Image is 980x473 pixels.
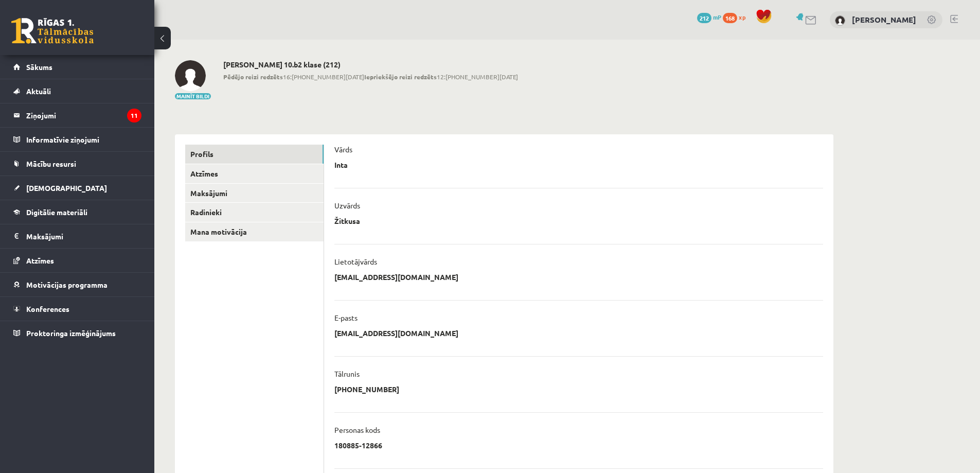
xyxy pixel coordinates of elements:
[185,164,324,183] a: Atzīmes
[26,256,54,265] span: Atzīmes
[13,152,141,176] a: Mācību resursi
[175,60,206,91] img: Inta Žitkusa
[723,13,737,23] span: 168
[334,216,360,225] p: Žitkusa
[13,176,141,200] a: [DEMOGRAPHIC_DATA]
[26,86,51,96] span: Aktuāli
[13,128,141,151] a: Informatīvie ziņojumi
[127,109,141,122] i: 11
[364,73,437,81] b: Iepriekšējo reizi redzēts
[697,13,721,21] a: 212 mP
[26,207,87,217] span: Digitālie materiāli
[334,441,382,450] p: 180885-12866
[26,328,116,338] span: Proktoringa izmēģinājums
[334,384,399,394] p: [PHONE_NUMBER]
[185,222,324,241] a: Mana motivācija
[26,62,52,72] span: Sākums
[835,15,845,26] img: Inta Žitkusa
[223,60,518,69] h2: [PERSON_NAME] 10.b2 klase (212)
[697,13,711,23] span: 212
[334,145,352,154] p: Vārds
[13,55,141,79] a: Sākums
[175,93,211,99] button: Mainīt bildi
[26,103,141,127] legend: Ziņojumi
[334,425,380,434] p: Personas kods
[13,79,141,103] a: Aktuāli
[185,184,324,203] a: Maksājumi
[185,145,324,164] a: Profils
[334,369,360,378] p: Tālrunis
[26,128,141,151] legend: Informatīvie ziņojumi
[223,72,518,81] span: 16:[PHONE_NUMBER][DATE] 12:[PHONE_NUMBER][DATE]
[334,201,360,210] p: Uzvārds
[26,304,69,313] span: Konferences
[13,297,141,321] a: Konferences
[713,13,721,21] span: mP
[334,328,458,338] p: [EMAIL_ADDRESS][DOMAIN_NAME]
[26,224,141,248] legend: Maksājumi
[334,257,377,266] p: Lietotājvārds
[334,160,348,169] p: Inta
[11,18,94,44] a: Rīgas 1. Tālmācības vidusskola
[334,313,358,322] p: E-pasts
[26,159,76,168] span: Mācību resursi
[185,203,324,222] a: Radinieki
[13,273,141,296] a: Motivācijas programma
[723,13,751,21] a: 168 xp
[223,73,283,81] b: Pēdējo reizi redzēts
[13,103,141,127] a: Ziņojumi11
[13,224,141,248] a: Maksājumi
[739,13,745,21] span: xp
[334,272,458,282] p: [EMAIL_ADDRESS][DOMAIN_NAME]
[26,183,107,192] span: [DEMOGRAPHIC_DATA]
[852,14,916,25] a: [PERSON_NAME]
[13,321,141,345] a: Proktoringa izmēģinājums
[13,249,141,272] a: Atzīmes
[26,280,108,289] span: Motivācijas programma
[13,200,141,224] a: Digitālie materiāli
